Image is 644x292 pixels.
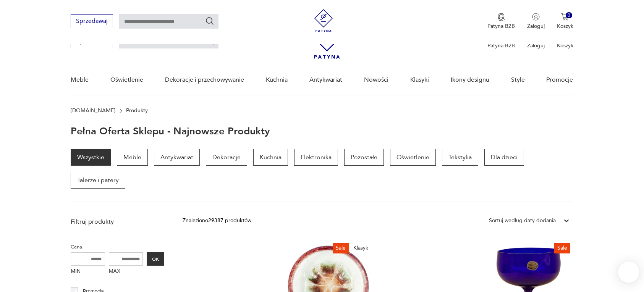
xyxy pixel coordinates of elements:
[165,65,244,95] a: Dekoracje i przechowywanie
[557,42,573,49] p: Koszyk
[511,65,525,95] a: Style
[71,243,164,251] p: Cena
[154,149,200,166] a: Antykwariat
[71,39,113,44] a: Sprzedawaj
[527,42,545,49] p: Zaloguj
[527,13,545,30] button: Zaloguj
[451,65,489,95] a: Ikony designu
[546,65,573,95] a: Promocje
[487,42,515,49] p: Patyna B2B
[410,65,429,95] a: Klasyki
[71,65,89,95] a: Meble
[71,126,270,137] h1: Pełna oferta sklepu - najnowsze produkty
[206,149,247,166] a: Dekoracje
[71,266,105,278] label: MIN
[71,218,164,226] p: Filtruj produkty
[71,149,111,166] a: Wszystkie
[309,65,342,95] a: Antykwariat
[618,261,639,283] iframe: Smartsupp widget button
[71,14,113,28] button: Sprzedawaj
[253,149,288,166] a: Kuchnia
[109,266,143,278] label: MAX
[110,65,143,95] a: Oświetlenie
[497,13,505,21] img: Ikona medalu
[390,149,436,166] a: Oświetlenie
[527,23,545,30] p: Zaloguj
[566,12,572,19] div: 0
[364,65,388,95] a: Nowości
[147,252,164,266] button: OK
[532,13,540,21] img: Ikonka użytkownika
[294,149,338,166] a: Elektronika
[489,216,556,225] div: Sortuj według daty dodania
[266,65,288,95] a: Kuchnia
[312,9,335,32] img: Patyna - sklep z meblami i dekoracjami vintage
[205,16,214,26] button: Szukaj
[557,23,573,30] p: Koszyk
[344,149,384,166] a: Pozostałe
[487,23,515,30] p: Patyna B2B
[487,13,515,30] a: Ikona medaluPatyna B2B
[442,149,478,166] a: Tekstylia
[71,108,115,114] a: [DOMAIN_NAME]
[561,13,569,21] img: Ikona koszyka
[117,149,148,166] a: Meble
[557,13,573,30] button: 0Koszyk
[484,149,524,166] a: Dla dzieci
[183,216,251,225] div: Znaleziono 29387 produktów
[71,172,125,189] a: Talerze i patery
[487,13,515,30] button: Patyna B2B
[71,19,113,24] a: Sprzedawaj
[126,108,148,114] p: Produkty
